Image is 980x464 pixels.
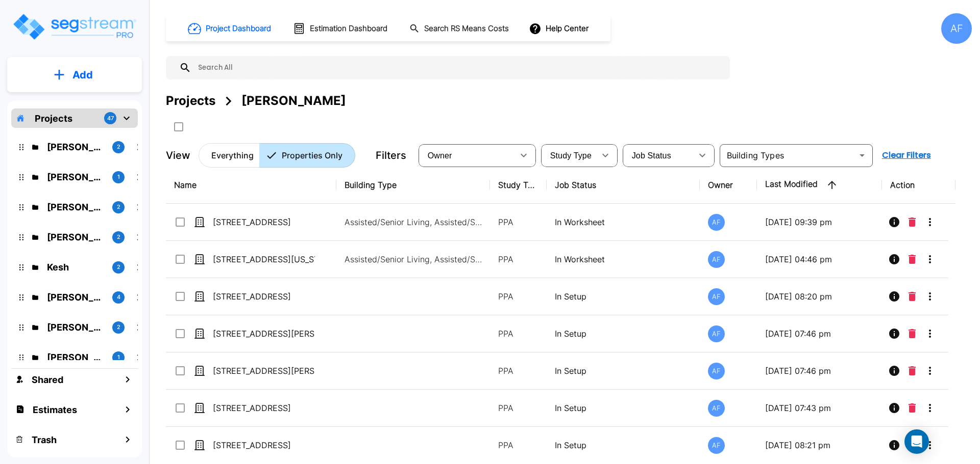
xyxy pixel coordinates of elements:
[47,350,104,364] p: Michael Heinemann
[107,114,114,123] p: 47
[547,167,700,204] th: Job Status
[310,23,387,35] h1: Estimation Dashboard
[206,23,271,35] h1: Project Dashboard
[259,143,355,168] button: Properties Only
[191,56,725,79] input: Search All
[117,203,120,211] p: 2
[904,212,920,232] button: Delete
[345,216,482,228] p: Assisted/Senior Living, Assisted/Senior Living Site
[166,92,215,110] div: Projects
[184,17,277,40] button: Project Dashboard
[708,400,725,417] div: AF
[33,403,77,417] h1: Estimates
[117,323,120,332] p: 2
[920,249,940,269] button: More-Options
[213,365,315,377] p: [STREET_ADDRESS][PERSON_NAME]
[498,439,538,451] p: PPA
[884,361,904,381] button: Info
[166,148,190,163] p: View
[498,402,538,414] p: PPA
[47,290,104,304] p: Josh Strum
[884,323,904,344] button: Info
[47,230,104,244] p: Ari Eisenman
[213,327,315,340] p: [STREET_ADDRESS][PERSON_NAME]
[421,141,513,170] div: Select
[213,439,315,451] p: [STREET_ADDRESS]
[708,363,725,379] div: AF
[527,19,593,38] button: Help Center
[282,149,342,161] p: Properties Only
[920,323,940,344] button: More-Options
[700,167,756,204] th: Owner
[920,212,940,232] button: More-Options
[941,13,972,44] div: AF
[213,402,315,414] p: [STREET_ADDRESS]
[765,216,874,228] p: [DATE] 09:39 pm
[47,260,104,274] p: Kesh
[884,249,904,269] button: Info
[708,251,725,268] div: AF
[765,365,874,377] p: [DATE] 07:46 pm
[765,253,874,265] p: [DATE] 04:46 pm
[213,253,315,265] p: [STREET_ADDRESS][US_STATE]
[7,60,142,90] button: Add
[550,151,592,160] span: Study Type
[117,233,120,241] p: 2
[345,253,482,265] p: Assisted/Senior Living, Assisted/Senior Living Site
[757,167,882,204] th: Last Modified
[490,167,547,204] th: Study Type
[428,151,452,160] span: Owner
[336,167,490,204] th: Building Type
[708,214,725,231] div: AF
[884,435,904,455] button: Info
[47,320,104,334] p: Chuny Herzka
[765,439,874,451] p: [DATE] 08:21 pm
[884,398,904,418] button: Info
[241,92,346,110] div: [PERSON_NAME]
[117,353,120,362] p: 1
[920,361,940,381] button: More-Options
[35,112,72,125] p: Projects
[498,365,538,377] p: PPA
[117,263,120,271] p: 2
[723,148,853,162] input: Building Types
[498,216,538,228] p: PPA
[498,290,538,303] p: PPA
[855,148,869,162] button: Open
[765,327,874,340] p: [DATE] 07:46 pm
[405,19,514,39] button: Search RS Means Costs
[920,286,940,307] button: More-Options
[498,327,538,340] p: PPA
[708,288,725,305] div: AF
[289,18,393,39] button: Estimation Dashboard
[555,402,692,414] p: In Setup
[904,398,920,418] button: Delete
[878,145,935,166] button: Clear Filters
[904,429,929,454] div: Open Intercom Messenger
[904,361,920,381] button: Delete
[765,290,874,303] p: [DATE] 08:20 pm
[498,253,538,265] p: PPA
[47,170,104,184] p: Isaak Markovitz
[904,249,920,269] button: Delete
[376,148,406,163] p: Filters
[884,286,904,307] button: Info
[882,167,956,204] th: Action
[166,167,336,204] th: Name
[555,365,692,377] p: In Setup
[32,373,63,387] h1: Shared
[168,117,189,137] button: SelectAll
[32,433,57,447] h1: Trash
[625,141,692,170] div: Select
[543,141,595,170] div: Select
[117,143,120,151] p: 2
[211,149,254,161] p: Everything
[213,216,315,228] p: [STREET_ADDRESS]
[708,437,725,454] div: AF
[884,212,904,232] button: Info
[117,293,120,302] p: 4
[555,439,692,451] p: In Setup
[47,200,104,214] p: Barry Donath
[555,290,692,303] p: In Setup
[12,12,137,41] img: Logo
